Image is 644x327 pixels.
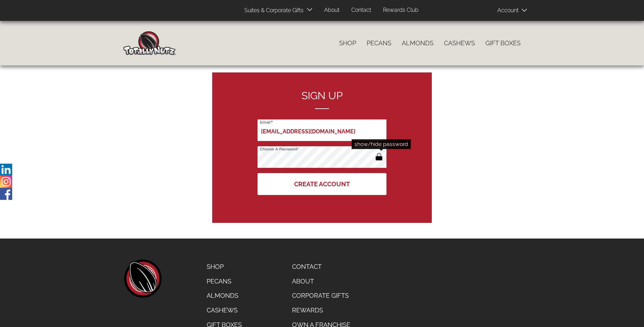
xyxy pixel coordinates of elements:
[123,259,162,298] a: home
[319,3,345,17] a: About
[201,288,247,303] a: Almonds
[287,303,355,318] a: Rewards
[480,36,526,50] a: Gift Boxes
[258,119,386,141] input: Email
[397,36,439,50] a: Almonds
[287,259,355,274] a: Contact
[123,31,176,55] img: Home
[287,274,355,289] a: About
[239,4,306,17] a: Suites & Corporate Gifts
[352,139,411,149] div: show/hide password
[258,90,386,109] h2: Sign up
[334,36,361,50] a: Shop
[346,3,376,17] a: Contact
[287,288,355,303] a: Corporate Gifts
[201,303,247,318] a: Cashews
[361,36,397,50] a: Pecans
[378,3,424,17] a: Rewards Club
[439,36,480,50] a: Cashews
[201,259,247,274] a: Shop
[258,173,386,195] button: Create Account
[201,274,247,289] a: Pecans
